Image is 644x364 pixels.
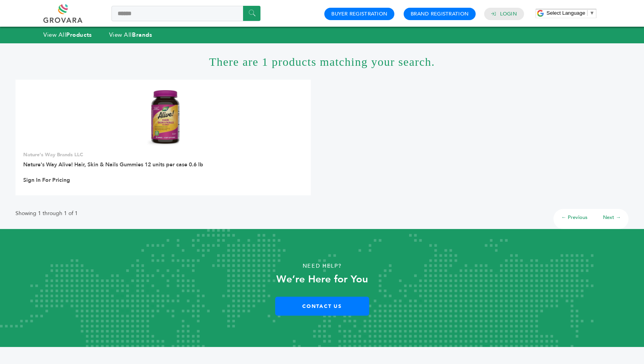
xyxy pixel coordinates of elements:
[23,151,303,158] p: Nature's Way Brands LLC
[23,177,70,184] a: Sign In For Pricing
[66,31,92,39] strong: Products
[276,272,368,286] strong: We’re Here for You
[589,10,594,16] span: ▼
[43,31,92,39] a: View AllProducts
[500,10,517,17] a: Login
[411,10,469,17] a: Brand Registration
[109,31,152,39] a: View AllBrands
[546,10,594,16] a: Select Language​
[546,10,585,16] span: Select Language
[561,214,587,221] a: ← Previous
[331,10,387,17] a: Buyer Registration
[15,209,78,218] p: Showing 1 through 1 of 1
[32,260,612,272] p: Need Help?
[15,43,629,80] h1: There are 1 products matching your search.
[23,161,203,168] a: Nature's Way Alive! Hair, Skin & Nails Gummies 12 units per case 0.6 lb
[603,214,621,221] a: Next →
[147,90,180,146] img: Nature's Way Alive! Hair, Skin & Nails Gummies 12 units per case 0.6 lb
[111,6,260,21] input: Search a product or brand...
[275,297,369,316] a: Contact Us
[132,31,152,39] strong: Brands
